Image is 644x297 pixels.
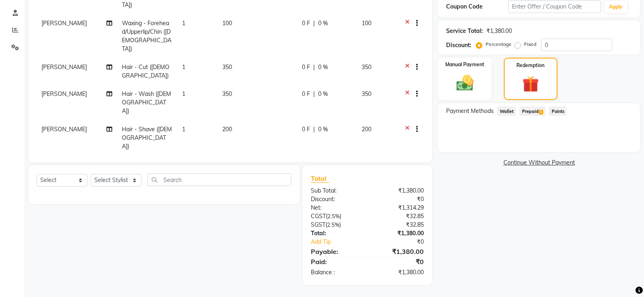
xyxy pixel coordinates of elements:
[305,257,367,267] div: Paid:
[367,195,430,204] div: ₹0
[122,126,172,150] span: Hair - Shave ([DEMOGRAPHIC_DATA])
[549,106,567,116] span: Points
[486,41,512,48] label: Percentage
[446,107,494,115] span: Payment Methods
[362,63,371,71] span: 350
[516,62,544,69] label: Redemption
[519,106,546,116] span: Prepaid
[318,19,328,28] span: 0 %
[305,268,367,277] div: Balance :
[367,257,430,267] div: ₹0
[313,19,315,28] span: |
[539,110,543,115] span: 1
[302,90,310,98] span: 0 F
[318,90,328,98] span: 0 %
[486,27,512,35] div: ₹1,380.00
[440,158,638,167] a: Continue Without Payment
[313,125,315,134] span: |
[182,20,185,27] span: 1
[182,63,185,71] span: 1
[311,221,325,228] span: SGST
[305,221,367,229] div: ( )
[318,63,328,72] span: 0 %
[311,212,326,220] span: CGST
[497,106,516,116] span: Wallet
[305,195,367,204] div: Discount:
[41,20,87,27] span: [PERSON_NAME]
[182,126,185,133] span: 1
[222,20,232,27] span: 100
[362,126,371,133] span: 200
[367,186,430,195] div: ₹1,380.00
[122,63,169,79] span: Hair - Cut ([DEMOGRAPHIC_DATA])
[367,247,430,256] div: ₹1,380.00
[41,126,87,133] span: [PERSON_NAME]
[313,90,315,98] span: |
[367,212,430,221] div: ₹32.85
[445,61,484,68] label: Manual Payment
[305,204,367,212] div: Net:
[327,213,340,219] span: 2.5%
[378,238,430,246] div: ₹0
[302,125,310,134] span: 0 F
[41,63,87,71] span: [PERSON_NAME]
[222,90,232,98] span: 350
[318,125,328,134] span: 0 %
[302,63,310,72] span: 0 F
[524,41,536,48] label: Fixed
[367,268,430,277] div: ₹1,380.00
[367,229,430,238] div: ₹1,380.00
[147,173,291,186] input: Search
[517,74,544,94] img: _gift.svg
[305,186,367,195] div: Sub Total:
[122,90,171,115] span: Hair - Wash ([DEMOGRAPHIC_DATA])
[446,41,471,50] div: Discount:
[327,221,339,228] span: 2.5%
[446,27,483,35] div: Service Total:
[222,126,232,133] span: 200
[182,90,185,98] span: 1
[305,212,367,221] div: ( )
[311,174,330,183] span: Total
[302,19,310,28] span: 0 F
[122,20,171,52] span: Waxing - Forehead/Upperlip/Chin ([DEMOGRAPHIC_DATA])
[446,2,508,11] div: Coupon Code
[362,90,371,98] span: 350
[305,238,378,246] a: Add Tip
[313,63,315,72] span: |
[362,20,371,27] span: 100
[367,221,430,229] div: ₹32.85
[222,63,232,71] span: 350
[367,204,430,212] div: ₹1,314.29
[508,0,601,13] input: Enter Offer / Coupon Code
[604,1,627,13] button: Apply
[41,90,87,98] span: [PERSON_NAME]
[305,229,367,238] div: Total:
[451,73,479,93] img: _cash.svg
[305,247,367,256] div: Payable:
